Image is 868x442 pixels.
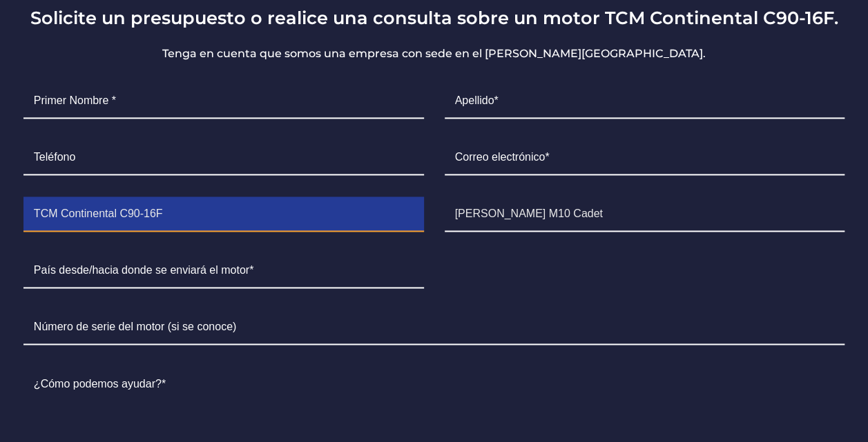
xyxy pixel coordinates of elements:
input: Correo electrónico* [445,141,845,175]
input: Aeronave [445,197,845,232]
h3: Solicite un presupuesto o realice una consulta sobre un motor TCM Continental C90-16F. [13,7,855,28]
input: Teléfono [23,141,424,175]
input: País desde/hacia donde se enviará el motor* [23,254,424,288]
input: Primer Nombre * [23,84,424,119]
input: Número de serie del motor (si se conoce) [23,310,845,345]
input: Apellido* [445,84,845,119]
p: Tenga en cuenta que somos una empresa con sede en el [PERSON_NAME][GEOGRAPHIC_DATA]. [13,46,855,62]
